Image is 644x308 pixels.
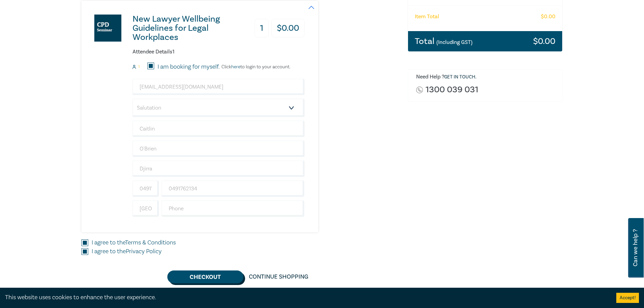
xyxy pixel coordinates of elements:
h3: $ 0.00 [271,19,305,38]
label: I agree to the [92,238,176,247]
input: First Name* [133,121,305,137]
input: Phone [162,200,305,217]
a: here [231,64,240,70]
input: +61 [133,200,159,217]
img: New Lawyer Wellbeing Guidelines for Legal Workplaces [94,15,121,42]
a: 1300 039 031 [426,85,478,94]
span: Can we help ? [632,222,639,274]
button: Accept cookies [616,293,639,303]
h3: Total [415,37,473,46]
h3: $ 0.00 [533,37,555,46]
h3: 1 [255,19,269,38]
p: Click to login to your account. [220,64,290,70]
input: Attendee Email* [133,79,305,95]
h6: $ 0.00 [541,14,555,20]
input: Mobile* [162,181,305,197]
h6: Attendee Details 1 [133,49,305,55]
h6: Item Total [415,14,439,20]
h3: New Lawyer Wellbeing Guidelines for Legal Workplaces [133,15,244,42]
input: Company [133,161,305,177]
small: 1 [138,65,140,69]
small: (Including GST) [436,39,473,46]
a: Privacy Policy [126,247,162,255]
a: Continue Shopping [243,270,314,283]
input: +61 [133,181,159,197]
label: I agree to the [92,247,162,256]
button: Checkout [167,270,243,283]
div: This website uses cookies to enhance the user experience. [5,293,606,302]
a: Get in touch [444,74,475,80]
h6: Need Help ? . [416,74,557,80]
a: Terms & Conditions [125,239,176,246]
label: I am booking for myself. [158,63,220,71]
input: Last Name* [133,141,305,157]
